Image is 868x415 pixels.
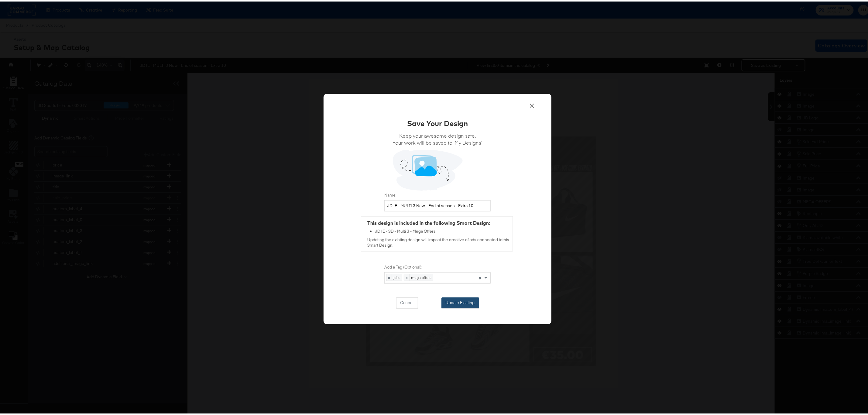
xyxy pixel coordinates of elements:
[396,296,418,307] button: Cancel
[384,191,491,197] label: Name:
[386,273,392,279] span: ×
[393,138,482,145] span: Your work will be saved to ‘My Designs’
[404,273,410,279] span: ×
[361,215,513,250] div: Updating the existing design will impact the creative of ads connected to this Smart Design .
[384,263,491,269] label: Add a Tag (Optional):
[479,273,482,279] span: ×
[375,227,509,233] div: JD IE - SD - Multi 3 - Mega Offers
[441,296,479,307] button: Update Existing
[407,117,468,127] div: Save Your Design
[367,218,509,225] div: This design is included in the following Smart Design:
[393,131,482,138] span: Keep your awesome design safe.
[392,273,402,279] span: jd ie
[410,273,433,279] span: mega offers
[478,271,483,281] span: Clear all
